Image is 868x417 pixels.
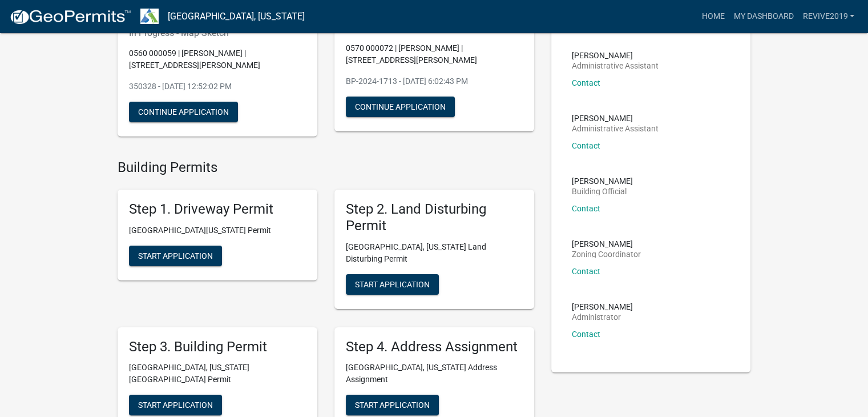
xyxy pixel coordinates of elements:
p: 0560 000059 | [PERSON_NAME] | [STREET_ADDRESS][PERSON_NAME] [129,47,306,71]
a: revive2019 [798,6,859,27]
h5: Step 4. Address Assignment [346,339,523,355]
a: Contact [572,78,600,87]
h5: Step 2. Land Disturbing Permit [346,201,523,234]
p: Zoning Coordinator [572,250,641,258]
h4: Building Permits [118,159,534,176]
a: Contact [572,267,600,276]
p: 0570 000072 | [PERSON_NAME] | [STREET_ADDRESS][PERSON_NAME] [346,42,523,66]
a: Contact [572,141,600,150]
p: Administrative Assistant [572,62,659,70]
span: Start Application [138,251,213,260]
p: [GEOGRAPHIC_DATA], [US_STATE][GEOGRAPHIC_DATA] Permit [129,362,306,386]
button: Start Application [346,274,439,295]
p: Building Official [572,187,633,195]
a: [GEOGRAPHIC_DATA], [US_STATE] [168,7,305,26]
a: Contact [572,204,600,213]
p: [PERSON_NAME] [572,51,659,59]
span: Start Application [138,400,213,410]
a: Contact [572,330,600,339]
img: Troup County, Georgia [140,9,159,24]
h5: Step 3. Building Permit [129,339,306,355]
button: Start Application [346,395,439,415]
a: My Dashboard [729,6,798,27]
p: Administrative Assistant [572,125,659,133]
p: [PERSON_NAME] [572,303,633,311]
span: Start Application [355,400,430,410]
span: Start Application [355,279,430,288]
button: Start Application [129,395,222,415]
h5: Step 1. Driveway Permit [129,201,306,218]
button: Continue Application [129,102,238,122]
p: [GEOGRAPHIC_DATA][US_STATE] Permit [129,224,306,236]
p: BP-2024-1713 - [DATE] 6:02:43 PM [346,75,523,87]
a: Home [697,6,729,27]
p: [PERSON_NAME] [572,240,641,248]
p: 350328 - [DATE] 12:52:02 PM [129,81,306,93]
button: Start Application [129,246,222,266]
p: [PERSON_NAME] [572,114,659,122]
p: [GEOGRAPHIC_DATA], [US_STATE] Land Disturbing Permit [346,241,523,265]
p: [GEOGRAPHIC_DATA], [US_STATE] Address Assignment [346,362,523,386]
button: Continue Application [346,97,455,117]
p: [PERSON_NAME] [572,177,633,185]
p: Administrator [572,313,633,321]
